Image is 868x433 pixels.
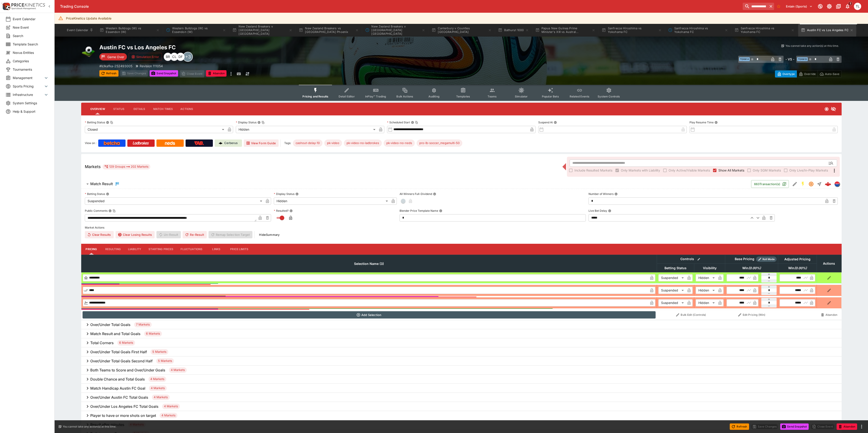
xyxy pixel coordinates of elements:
div: Hidden [696,287,716,294]
th: Controls [657,255,725,264]
svg: Hidden [831,106,836,112]
div: adb03701-4685-404e-b629-aa2d7c5e66e3 [825,181,831,187]
button: Links [206,244,226,255]
svg: More [832,168,837,173]
button: Price Limits [226,244,252,255]
button: Number of Winners [614,192,618,196]
button: Send Snapshot [150,70,178,77]
button: Suspended [807,180,815,188]
span: Simulator [515,95,528,98]
button: Add Selection [83,311,656,319]
span: 6 Markets [117,341,135,345]
h2: Copy To Clipboard [99,44,470,51]
div: Trading Console [60,4,741,9]
h6: Over/Under Total Goals Second Half [90,359,153,363]
span: Selection Name (3) [349,261,389,266]
a: adb03701-4685-404e-b629-aa2d7c5e66e3 [823,179,833,189]
h6: Match Result [90,182,113,186]
span: Un-Result [156,231,181,238]
p: Live Bet Delay [589,209,607,213]
button: Open [827,159,835,167]
span: Help & Support [13,109,49,114]
span: Only SGM Markets [753,168,781,173]
span: 4 Markets [152,395,170,400]
span: 4 Markets [149,386,167,391]
button: Abandon [206,70,226,77]
div: 129 Groups 202 Markets [104,164,149,169]
span: Win(0.00%) [783,265,812,271]
button: New Zealand Breakers v South East Melbourne Phoenix [362,24,428,37]
div: Hidden [236,126,377,133]
span: Only Live/In-Play Markets [789,168,828,173]
h6: Over/Under Austin FC Total Goals [90,395,148,400]
p: Betting Status [85,120,105,124]
button: Abandon [818,311,840,319]
div: Hidden [696,299,716,306]
img: PriceKinetics [11,3,45,7]
button: Overview [87,104,109,114]
button: No Bookmarks [775,3,782,10]
button: Austin FC vs Los Angeles FC [798,24,856,37]
div: Suspended [85,197,264,205]
button: Canterbury v Counties [GEOGRAPHIC_DATA] [429,24,494,37]
button: Blender Price Template Name [439,209,442,212]
button: Auto-Save [818,70,841,77]
button: Notifications [843,2,852,10]
span: Templates [456,95,470,98]
button: Select Tenant [783,3,815,10]
button: Bulk edit [696,256,702,262]
button: SGM Enabled [799,180,807,188]
span: pk-video-no-neds [384,141,415,145]
span: Show All Markets [718,168,744,173]
button: Starting Prices [145,244,177,255]
button: more [859,424,864,429]
button: Abandon [837,423,857,430]
button: Clear Results [85,231,114,238]
span: Betting Status [659,265,692,271]
th: Adjusted Pricing [778,255,817,264]
button: Papua New Guinea Prime Minister's XIII vs Austral... [533,24,598,37]
button: Simulation Error [129,53,162,61]
span: Win(0.00%) [737,265,766,271]
span: 5 Markets [156,359,174,363]
button: New Zealand Breakers v [GEOGRAPHIC_DATA] [GEOGRAPHIC_DATA] [230,24,295,37]
button: 663Transaction(s) [751,180,789,188]
span: Team A [739,57,750,61]
img: soccer.png [81,44,96,58]
button: Copy To Clipboard [110,121,113,124]
button: Connected to PK [816,2,824,10]
p: Auto-Save [825,72,839,76]
img: Neds [165,141,175,145]
button: Display Status [295,192,299,196]
button: Western Bulldogs (W) vs Essendon (W) [163,24,229,37]
span: Nexus Entities [13,50,49,55]
button: Override [797,70,818,77]
span: Auditing [428,95,440,98]
button: Fluctuations [177,244,206,255]
span: Team B [797,57,808,61]
button: Details [129,104,150,114]
button: Sanfrecce Hiroshima vs Yokohama FC [732,24,797,37]
div: David Foster [176,53,185,61]
span: 4 Markets [162,404,180,409]
button: Western Bulldogs (W) vs Essendon (W) [97,24,162,37]
span: 4 Markets [169,368,187,372]
button: HideSummary [256,231,282,238]
button: Event Calendar [64,24,96,37]
button: Sanfrecce Hiroshima vs Yokohama FC [665,24,731,37]
div: Suspended [658,274,685,281]
button: Bathurst 1000 [495,24,531,37]
div: Hidden [274,197,390,205]
label: Market Actions [85,224,838,231]
span: 7 Markets [134,322,152,327]
span: Management [13,75,43,80]
span: 6 Markets [144,331,162,336]
p: Game Over [107,55,124,59]
p: Public Comments [85,209,108,213]
h6: - VS - [785,57,794,62]
div: lclkafka [834,181,840,187]
img: logo-cerberus--red.svg [825,181,831,187]
button: Public CommentsCopy To Clipboard [108,209,112,212]
h6: Double Chance and Total Goals [90,377,145,382]
label: View on : [85,139,96,147]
